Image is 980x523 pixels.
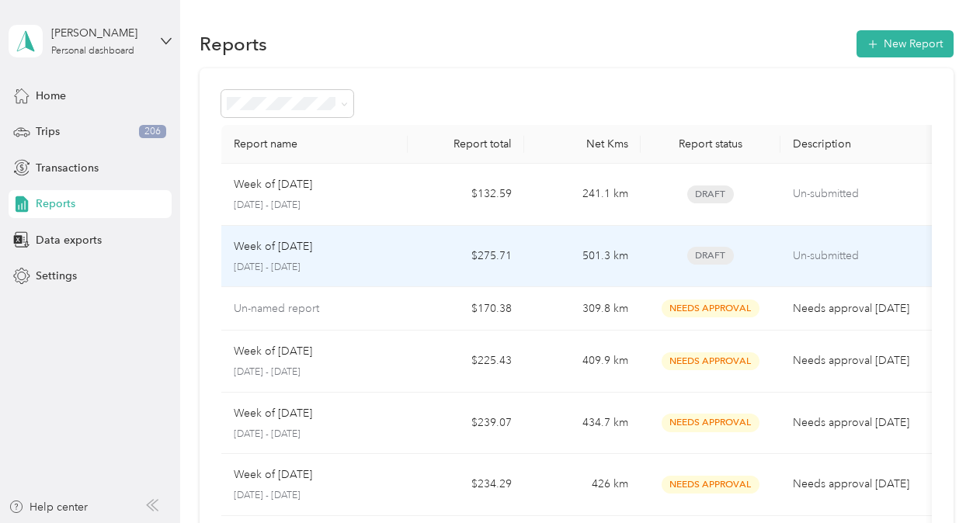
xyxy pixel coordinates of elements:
span: Needs Approval [662,352,759,370]
p: Week of [DATE] [234,466,312,483]
td: 409.9 km [524,331,641,393]
span: Needs Approval [662,414,759,431]
div: Personal dashboard [51,47,134,56]
span: Settings [36,268,77,284]
h1: Reports [200,36,267,52]
td: $170.38 [408,287,524,331]
p: Week of [DATE] [234,343,312,360]
p: Week of [DATE] [234,176,312,193]
span: Needs Approval [662,300,759,317]
span: Needs Approval [662,476,759,494]
button: New Report [857,30,954,57]
td: $275.71 [408,226,524,288]
p: Needs approval [DATE] [793,476,923,493]
div: Report status [653,137,768,151]
p: [DATE] - [DATE] [234,489,395,503]
td: $132.59 [408,164,524,226]
td: 309.8 km [524,287,641,331]
td: 434.7 km [524,393,641,455]
th: Net Kms [524,125,641,164]
p: Un-submitted [793,248,923,265]
span: Reports [36,196,75,212]
p: [DATE] - [DATE] [234,261,395,275]
span: Transactions [36,160,99,176]
span: Home [36,88,66,104]
td: 501.3 km [524,226,641,288]
iframe: Everlance-gr Chat Button Frame [893,436,980,523]
p: [DATE] - [DATE] [234,199,395,213]
span: Draft [687,185,734,203]
td: $225.43 [408,331,524,393]
td: 426 km [524,454,641,516]
p: Needs approval [DATE] [793,414,923,431]
div: [PERSON_NAME] [51,25,148,41]
th: Report total [408,125,524,164]
th: Report name [221,125,408,164]
th: Description [780,125,936,164]
span: Draft [687,247,734,265]
span: Data exports [36,232,102,248]
span: Trips [36,123,60,140]
p: [DATE] - [DATE] [234,428,395,442]
p: Un-named report [234,300,319,317]
p: Needs approval [DATE] [793,300,923,317]
button: Help center [9,499,88,515]
td: $234.29 [408,454,524,516]
p: Needs approval [DATE] [793,352,923,369]
p: Week of [DATE] [234,405,312,422]
p: Week of [DATE] [234,238,312,255]
span: 206 [139,125,166,139]
p: [DATE] - [DATE] [234,365,395,379]
p: Un-submitted [793,185,923,203]
td: $239.07 [408,393,524,455]
td: 241.1 km [524,164,641,226]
